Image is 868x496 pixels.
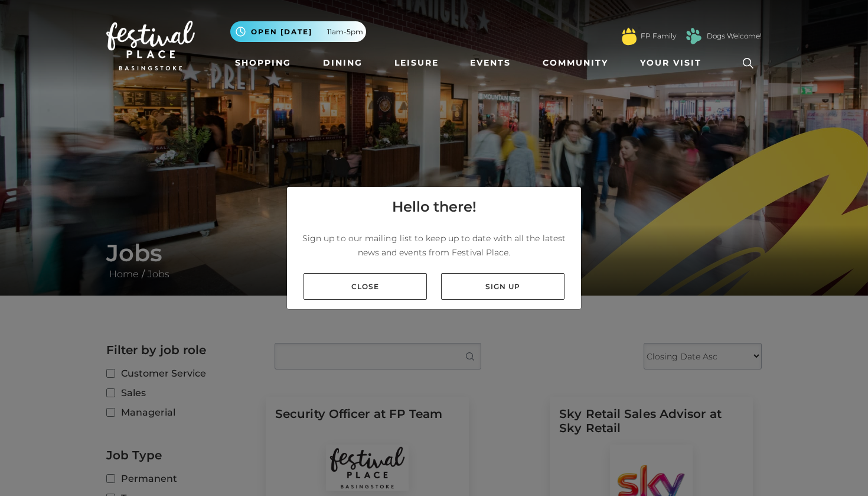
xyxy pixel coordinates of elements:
p: Sign up to our mailing list to keep up to date with all the latest news and events from Festival ... [296,231,572,260]
a: FP Family [641,31,676,41]
span: Open [DATE] [251,27,312,37]
a: Close [304,273,427,300]
a: Sign up [441,273,564,300]
a: Events [465,52,515,74]
a: Shopping [230,52,296,74]
a: Dining [318,52,367,74]
img: Festival Place Logo [106,21,195,70]
a: Community [538,52,613,74]
h4: Hello there! [392,196,477,218]
a: Dogs Welcome! [707,31,762,41]
span: 11am-5pm [327,27,363,37]
a: Your Visit [635,52,712,74]
button: Open [DATE] 11am-5pm [230,21,366,42]
a: Leisure [390,52,443,74]
span: Your Visit [640,57,701,69]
